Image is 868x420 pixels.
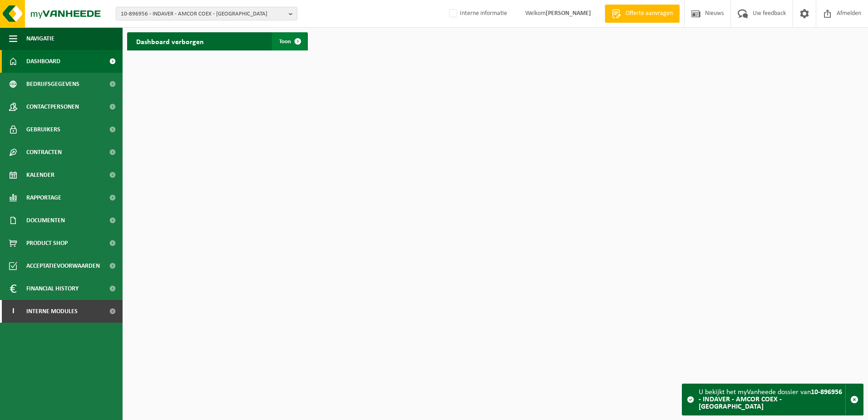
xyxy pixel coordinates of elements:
[447,7,507,20] label: Interne informatie
[26,164,54,186] span: Kalender
[546,10,591,17] strong: [PERSON_NAME]
[116,7,297,20] button: 10-896956 - INDAVER - AMCOR COEX - [GEOGRAPHIC_DATA]
[26,73,79,95] span: Bedrijfsgegevens
[26,300,78,323] span: Interne modules
[26,95,79,118] span: Contactpersonen
[121,7,285,21] span: 10-896956 - INDAVER - AMCOR COEX - [GEOGRAPHIC_DATA]
[9,300,17,323] span: I
[26,141,62,164] span: Contracten
[623,9,675,18] span: Offerte aanvragen
[26,232,68,255] span: Product Shop
[26,209,65,232] span: Documenten
[605,5,680,23] a: Offerte aanvragen
[26,50,60,73] span: Dashboard
[699,384,845,415] div: U bekijkt het myVanheede dossier van
[279,39,291,45] span: Toon
[127,32,213,50] h2: Dashboard verborgen
[699,389,842,410] strong: 10-896956 - INDAVER - AMCOR COEX - [GEOGRAPHIC_DATA]
[26,27,54,50] span: Navigatie
[26,277,79,300] span: Financial History
[272,32,307,50] a: Toon
[26,118,60,141] span: Gebruikers
[26,255,100,277] span: Acceptatievoorwaarden
[26,186,61,209] span: Rapportage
